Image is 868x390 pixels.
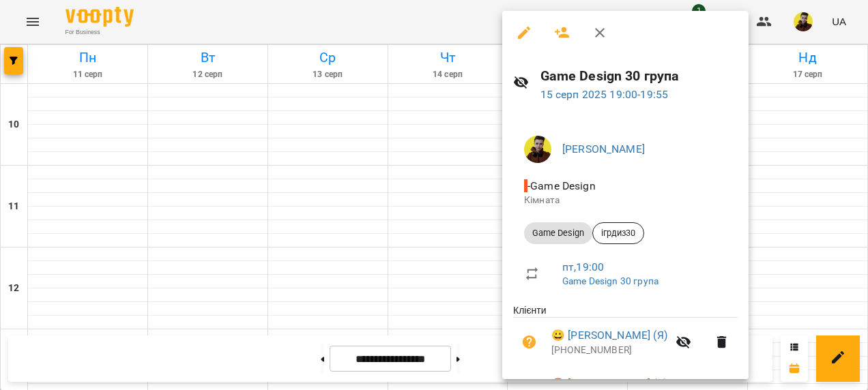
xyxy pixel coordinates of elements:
a: пт , 19:00 [562,260,604,273]
h6: Game Design 30 група [540,65,738,87]
a: [PERSON_NAME] [562,142,645,155]
img: 7fb6181a741ed67b077bc5343d522ced.jpg [524,136,551,163]
span: ігрдиз30 [593,227,643,239]
p: [PHONE_NUMBER] [551,344,667,357]
p: Кімната [524,194,727,207]
a: Game Design 30 група [562,275,659,286]
span: - Game Design [524,179,598,192]
div: ігрдиз30 [592,222,644,244]
a: 😀 [PERSON_NAME] (Я) [551,327,667,344]
span: Game Design [524,227,592,239]
a: 15 серп 2025 19:00-19:55 [540,88,669,101]
button: Візит ще не сплачено. Додати оплату? [513,326,546,359]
